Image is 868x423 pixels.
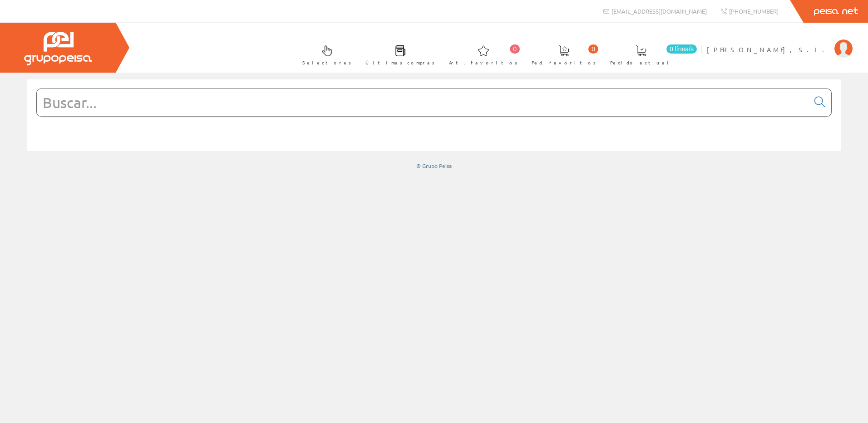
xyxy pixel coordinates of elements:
[356,38,439,71] a: Últimas compras
[610,58,672,67] span: Pedido actual
[666,44,697,54] span: 0 línea/s
[302,58,351,67] span: Selectores
[510,44,520,54] span: 0
[365,58,435,67] span: Últimas compras
[27,162,841,170] div: © Grupo Peisa
[449,58,518,67] span: Art. favoritos
[24,32,92,65] img: Grupo Peisa
[729,7,779,15] span: [PHONE_NUMBER]
[612,7,707,15] span: [EMAIL_ADDRESS][DOMAIN_NAME]
[37,89,809,116] input: Buscar...
[707,38,853,46] a: [PERSON_NAME], S.L.
[588,44,598,54] span: 0
[707,45,830,54] span: [PERSON_NAME], S.L.
[532,58,596,67] span: Ped. favoritos
[293,38,356,71] a: Selectores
